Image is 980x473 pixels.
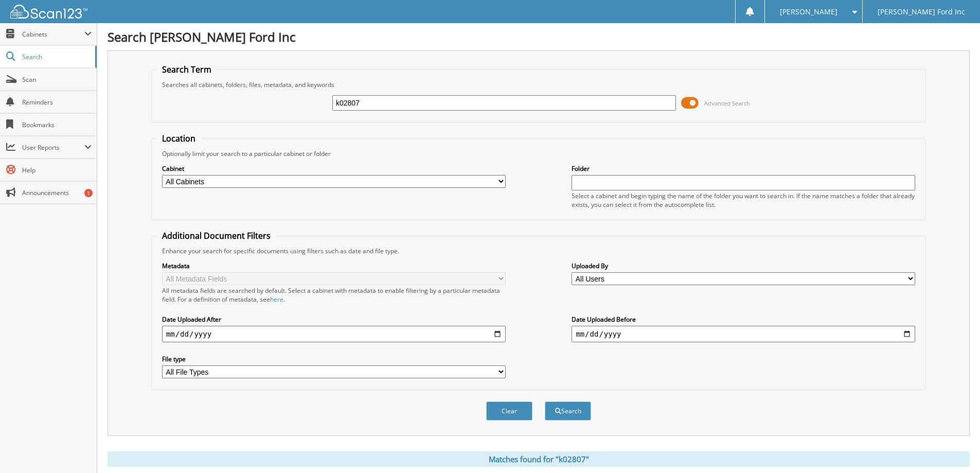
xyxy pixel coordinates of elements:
[162,261,506,270] label: Metadata
[22,52,90,61] span: Search
[545,401,591,421] button: Search
[22,75,92,84] span: Scan
[157,80,920,89] div: Searches all cabinets, folders, files, metadata, and keywords
[157,247,920,255] div: Enhance your search for specific documents using filters such as date and file type.
[572,261,915,270] label: Uploaded By
[22,120,92,129] span: Bookmarks
[270,295,283,304] a: here
[572,164,915,173] label: Folder
[162,286,506,304] div: All metadata fields are searched by default. Select a cabinet with metadata to enable filtering b...
[22,143,84,152] span: User Reports
[22,188,92,197] span: Announcements
[162,315,506,324] label: Date Uploaded After
[572,191,915,209] div: Select a cabinet and begin typing the name of the folder you want to search in. If the name match...
[10,5,87,19] img: scan123-logo-white.svg
[84,189,93,197] div: 1
[108,451,970,467] div: Matches found for "k02807"
[704,99,750,107] span: Advanced Search
[22,166,92,174] span: Help
[157,133,201,144] legend: Location
[157,149,920,158] div: Optionally limit your search to a particular cabinet or folder
[162,355,506,363] label: File type
[108,28,970,45] h1: Search [PERSON_NAME] Ford Inc
[22,30,84,39] span: Cabinets
[780,9,838,15] span: [PERSON_NAME]
[878,9,965,15] span: [PERSON_NAME] Ford Inc
[157,230,276,241] legend: Additional Document Filters
[162,326,506,342] input: start
[572,315,915,324] label: Date Uploaded Before
[162,164,506,173] label: Cabinet
[22,98,92,107] span: Reminders
[486,401,532,421] button: Clear
[572,326,915,342] input: end
[157,64,217,75] legend: Search Term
